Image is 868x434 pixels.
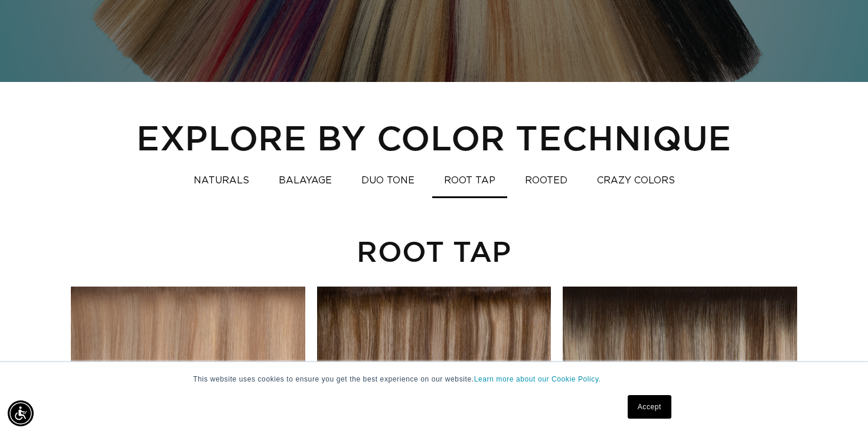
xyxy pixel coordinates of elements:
[8,400,34,426] div: Accessibility Menu
[182,169,261,192] button: NATURALS
[585,169,687,192] button: CRAZY COLORS
[267,169,344,192] button: BALAYAGE
[809,377,868,434] iframe: Chat Widget
[628,395,671,419] a: Accept
[193,374,675,384] p: This website uses cookies to ensure you get the best experience on our website.
[474,375,601,383] a: Learn more about our Cookie Policy.
[71,239,797,263] h3: Root Tap
[432,169,507,192] button: ROOT TAP
[513,169,579,192] button: ROOTED
[350,169,426,192] button: DUO TONE
[71,117,797,157] h2: EXPLORE BY COLOR TECHNIQUE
